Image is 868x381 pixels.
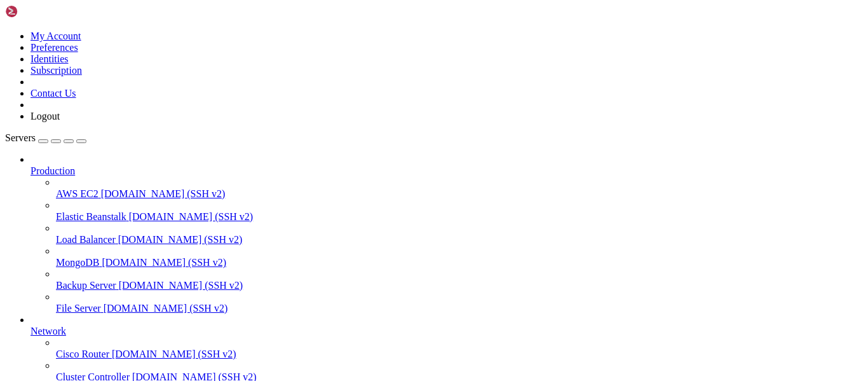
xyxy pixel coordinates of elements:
a: Logout [31,111,60,121]
a: Backup Server [DOMAIN_NAME] (SSH v2) [56,280,863,291]
a: Contact Us [31,88,76,99]
span: [DOMAIN_NAME] (SSH v2) [112,349,236,359]
a: Preferences [31,42,78,53]
span: Elastic Beanstalk [56,211,126,222]
span: Production [31,165,75,176]
li: Elastic Beanstalk [DOMAIN_NAME] (SSH v2) [56,200,863,223]
span: Load Balancer [56,234,116,245]
span: Cisco Router [56,349,109,359]
span: Servers [5,132,36,143]
span: Network [31,326,66,336]
a: Production [31,165,863,177]
li: MongoDB [DOMAIN_NAME] (SSH v2) [56,246,863,268]
a: AWS EC2 [DOMAIN_NAME] (SSH v2) [56,188,863,200]
a: Load Balancer [DOMAIN_NAME] (SSH v2) [56,234,863,246]
span: [DOMAIN_NAME] (SSH v2) [102,257,226,268]
a: Elastic Beanstalk [DOMAIN_NAME] (SSH v2) [56,211,863,223]
a: Subscription [31,65,82,76]
span: File Server [56,303,101,314]
span: [DOMAIN_NAME] (SSH v2) [104,303,228,314]
li: Backup Server [DOMAIN_NAME] (SSH v2) [56,268,863,291]
a: Servers [5,132,86,143]
a: My Account [31,31,81,41]
span: [DOMAIN_NAME] (SSH v2) [118,234,243,245]
li: File Server [DOMAIN_NAME] (SSH v2) [56,291,863,314]
a: Cisco Router [DOMAIN_NAME] (SSH v2) [56,349,863,360]
li: Production [31,154,863,314]
li: Cisco Router [DOMAIN_NAME] (SSH v2) [56,337,863,360]
a: File Server [DOMAIN_NAME] (SSH v2) [56,303,863,314]
li: AWS EC2 [DOMAIN_NAME] (SSH v2) [56,177,863,200]
a: MongoDB [DOMAIN_NAME] (SSH v2) [56,257,863,268]
span: MongoDB [56,257,99,268]
a: Identities [31,53,69,64]
span: AWS EC2 [56,188,98,199]
a: Network [31,326,863,337]
span: [DOMAIN_NAME] (SSH v2) [101,188,226,199]
img: Shellngn [5,5,78,18]
span: [DOMAIN_NAME] (SSH v2) [129,211,254,222]
span: [DOMAIN_NAME] (SSH v2) [119,280,243,291]
li: Load Balancer [DOMAIN_NAME] (SSH v2) [56,223,863,246]
span: Backup Server [56,280,116,291]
